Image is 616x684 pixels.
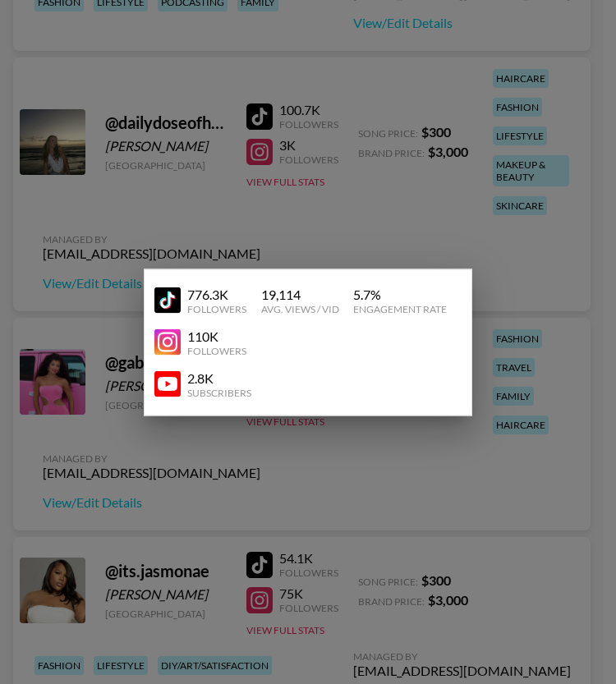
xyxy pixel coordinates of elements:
div: 776.3K [187,286,246,302]
div: 110K [187,328,246,344]
img: YouTube [154,371,181,397]
img: YouTube [154,329,181,356]
img: YouTube [154,287,181,314]
div: 5.7 % [353,286,447,302]
div: Avg. Views / Vid [261,302,339,314]
div: Engagement Rate [353,302,447,314]
div: Subscribers [187,386,251,398]
div: Followers [187,302,246,314]
div: Followers [187,344,246,356]
div: 19,114 [261,286,339,302]
div: 2.8K [187,370,251,386]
